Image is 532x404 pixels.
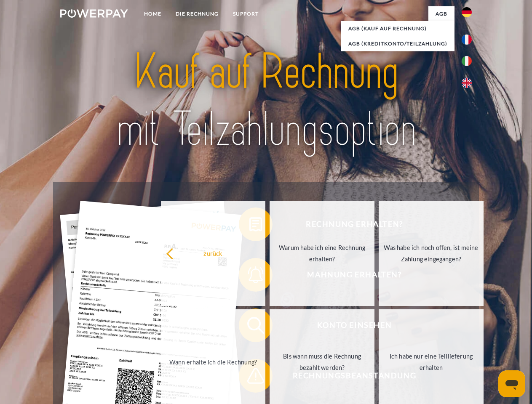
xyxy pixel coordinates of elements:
[384,242,479,265] div: Was habe ich noch offen, ist meine Zahlung eingegangen?
[226,6,266,21] a: SUPPORT
[462,35,472,45] img: fr
[462,78,472,88] img: en
[341,36,454,51] a: AGB (Kreditkonto/Teilzahlung)
[462,7,472,17] img: de
[275,351,369,373] div: Bis wann muss die Rechnung bezahlt werden?
[137,6,168,21] a: Home
[166,356,261,367] div: Wann erhalte ich die Rechnung?
[168,6,226,21] a: DIE RECHNUNG
[166,247,261,259] div: zurück
[341,21,454,36] a: AGB (Kauf auf Rechnung)
[462,56,472,66] img: it
[80,40,452,161] img: title-powerpay_de.svg
[60,9,128,18] img: logo-powerpay-white.svg
[498,370,525,397] iframe: Schaltfläche zum Öffnen des Messaging-Fensters
[428,6,454,21] a: agb
[384,351,479,373] div: Ich habe nur eine Teillieferung erhalten
[379,201,484,306] a: Was habe ich noch offen, ist meine Zahlung eingegangen?
[275,242,369,265] div: Warum habe ich eine Rechnung erhalten?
